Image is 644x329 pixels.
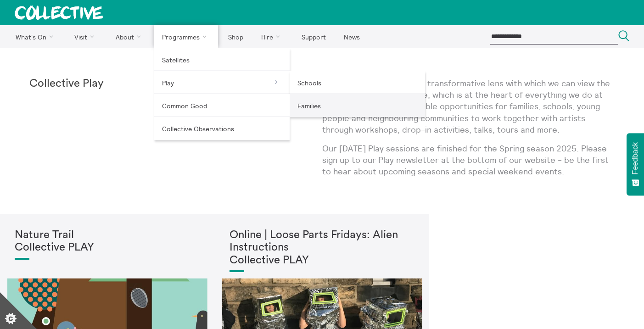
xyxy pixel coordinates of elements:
a: What's On [7,25,65,48]
a: Common Good [154,94,290,117]
a: Hire [253,25,292,48]
a: Collective Observations [154,117,290,140]
a: About [107,25,152,48]
button: Feedback - Show survey [627,133,644,195]
a: Satellites [154,48,290,71]
h1: Online | Loose Parts Fridays: Alien Instructions Collective PLAY [230,229,415,267]
span: Feedback [631,142,639,174]
p: Collective believes art is a transformative lens with which we can view the world. Our Play progr... [322,78,615,135]
h1: Nature Trail Collective PLAY [15,229,200,254]
a: Schools [290,71,425,94]
p: Our [DATE] Play sessions are finished for the Spring season 2025. Please sign up to our Play news... [322,143,615,178]
a: Shop [220,25,251,48]
a: News [336,25,368,48]
a: Families [290,94,425,117]
a: Visit [67,25,106,48]
a: Play [154,71,290,94]
a: Programmes [154,25,218,48]
a: Support [293,25,334,48]
strong: Collective Play [29,78,104,89]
